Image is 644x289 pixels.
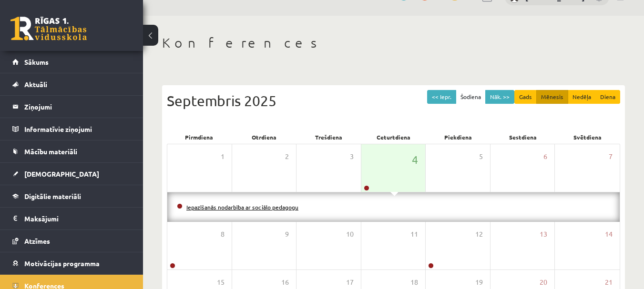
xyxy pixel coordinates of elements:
[475,229,483,239] span: 12
[285,229,289,239] span: 9
[167,90,620,111] div: Septembris 2025
[491,130,555,144] div: Sestdiena
[605,229,613,239] span: 14
[12,230,131,252] a: Atzīmes
[12,208,131,229] a: Maksājumi
[346,229,354,239] span: 10
[540,229,547,239] span: 13
[296,130,361,144] div: Trešdiena
[12,140,131,162] a: Mācību materiāli
[232,130,296,144] div: Otrdiena
[221,229,225,239] span: 8
[281,277,289,288] span: 16
[479,151,483,162] span: 5
[24,169,99,178] span: [DEMOGRAPHIC_DATA]
[412,151,418,168] span: 4
[24,147,77,156] span: Mācību materiāli
[24,259,100,268] span: Motivācijas programma
[605,277,613,288] span: 21
[536,90,568,104] button: Mēnesis
[12,96,131,118] a: Ziņojumi
[346,277,354,288] span: 17
[543,151,547,162] span: 6
[475,277,483,288] span: 19
[410,277,418,288] span: 18
[167,130,232,144] div: Pirmdiena
[12,51,131,73] a: Sākums
[221,151,225,162] span: 1
[24,96,131,118] legend: Ziņojumi
[609,151,613,162] span: 7
[350,151,354,162] span: 3
[285,151,289,162] span: 2
[186,203,298,211] a: Iepazīšanās nodarbība ar sociālo pedagogu
[427,90,456,104] button: << Iepr.
[24,237,50,245] span: Atzīmes
[24,208,131,229] legend: Maksājumi
[162,35,625,51] h1: Konferences
[410,229,418,239] span: 11
[12,185,131,207] a: Digitālie materiāli
[24,80,47,89] span: Aktuāli
[12,163,131,185] a: [DEMOGRAPHIC_DATA]
[12,73,131,95] a: Aktuāli
[12,118,131,140] a: Informatīvie ziņojumi
[456,90,486,104] button: Šodiena
[24,192,81,200] span: Digitālie materiāli
[555,130,620,144] div: Svētdiena
[361,130,426,144] div: Ceturtdiena
[568,90,596,104] button: Nedēļa
[595,90,620,104] button: Diena
[24,58,49,66] span: Sākums
[485,90,514,104] button: Nāk. >>
[217,277,225,288] span: 15
[10,17,87,40] a: Rīgas 1. Tālmācības vidusskola
[540,277,547,288] span: 20
[12,252,131,274] a: Motivācijas programma
[426,130,491,144] div: Piekdiena
[24,118,131,140] legend: Informatīvie ziņojumi
[514,90,537,104] button: Gads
